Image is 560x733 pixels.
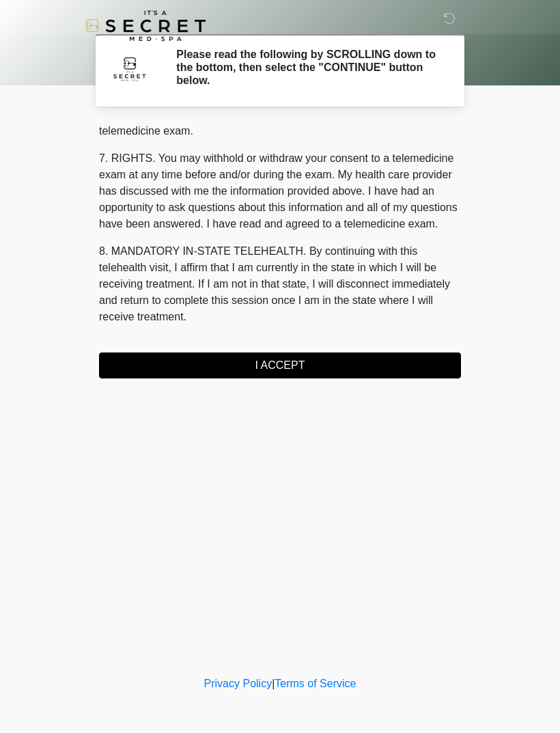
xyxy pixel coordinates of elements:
[204,678,272,689] a: Privacy Policy
[109,48,150,89] img: Agent Avatar
[176,48,440,87] h2: Please read the following by SCROLLING down to the bottom, then select the "CONTINUE" button below.
[85,10,206,41] img: It's A Secret Med Spa Logo
[272,678,275,689] a: |
[275,678,356,689] a: Terms of Service
[99,352,461,378] button: I ACCEPT
[99,150,461,232] p: 7. RIGHTS. You may withhold or withdraw your consent to a telemedicine exam at any time before an...
[99,243,461,325] p: 8. MANDATORY IN-STATE TELEHEALTH. By continuing with this telehealth visit, I affirm that I am cu...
